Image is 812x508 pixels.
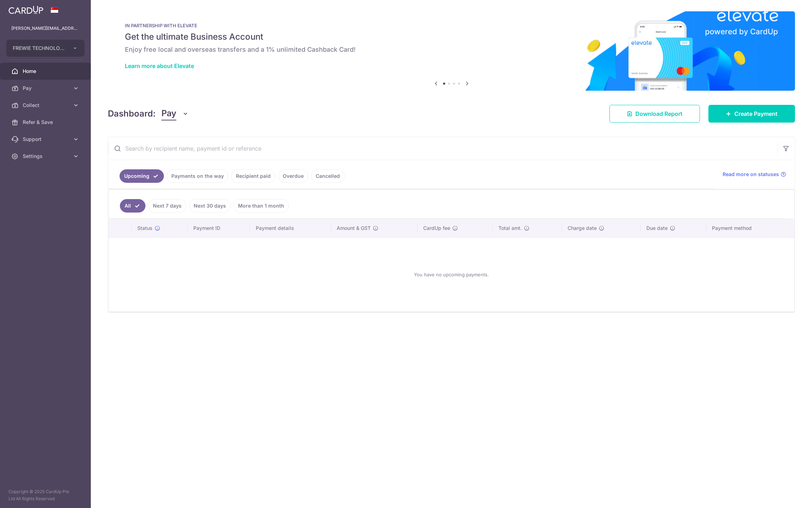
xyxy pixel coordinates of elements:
a: Upcoming [120,169,164,183]
a: Recipient paid [231,169,275,183]
a: Create Payment [708,105,795,123]
a: Learn more about Elevate [125,62,194,69]
a: More than 1 month [233,199,289,213]
h5: Get the ultimate Business Account [125,31,778,43]
input: Search by recipient name, payment id or reference [108,137,778,160]
span: Read more on statuses [723,171,779,178]
span: Due date [646,225,668,232]
span: Total amt. [498,225,522,232]
span: Help [16,5,31,11]
span: Download Report [635,109,683,118]
span: Collect [23,102,70,109]
span: Refer & Save [23,119,70,126]
span: Status [137,225,153,232]
a: Next 7 days [148,199,186,213]
button: FREWIE TECHNOLOGIES PTE. LTD. [6,40,84,57]
img: CardUp [9,6,43,14]
p: [PERSON_NAME][EMAIL_ADDRESS][DOMAIN_NAME] [11,25,79,32]
span: Pay [23,85,70,92]
a: Download Report [609,105,700,123]
p: IN PARTNERSHIP WITH ELEVATE [125,23,778,28]
span: Pay [161,107,176,120]
a: All [120,199,145,213]
span: Create Payment [734,109,778,118]
span: Support [23,136,70,143]
span: Amount & GST [337,225,371,232]
div: You have no upcoming payments. [117,243,786,306]
a: Overdue [278,169,308,183]
a: Next 30 days [189,199,231,213]
a: Payments on the way [167,169,228,183]
span: Charge date [568,225,597,232]
span: CardUp fee [423,225,450,232]
span: Settings [23,153,70,160]
a: Read more on statuses [723,171,786,178]
h4: Dashboard: [108,107,156,120]
h6: Enjoy free local and overseas transfers and a 1% unlimited Cashback Card! [125,45,778,54]
span: Home [23,68,70,75]
a: Cancelled [311,169,344,183]
th: Payment method [706,219,794,237]
button: Pay [161,107,189,120]
th: Payment ID [188,219,250,237]
th: Payment details [250,219,331,237]
img: Renovation banner [108,11,795,91]
span: FREWIE TECHNOLOGIES PTE. LTD. [13,45,65,52]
